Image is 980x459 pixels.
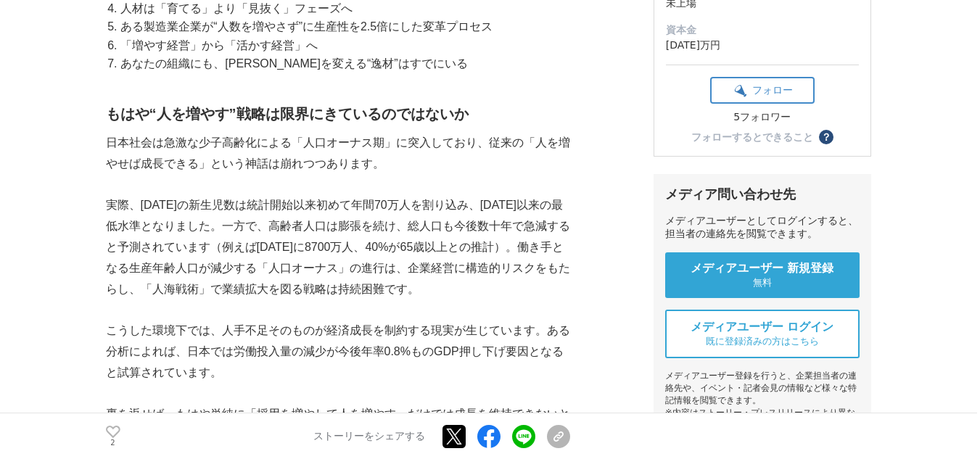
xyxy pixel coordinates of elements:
[665,215,860,241] div: メディアユーザーとしてログインすると、担当者の連絡先を閲覧できます。
[106,133,570,175] p: 日本社会は急激な少子高齢化による「人口オーナス期」に突入しており、従来の「人を増やせば成長できる」という神話は崩れつつあります。
[821,132,831,142] span: ？
[691,261,834,276] span: メディアユーザー 新規登録
[118,17,570,36] li: ある製造業企業が“人数を増やさず”に生産性を2.5倍にした変革プロセス
[106,321,570,383] p: こうした環境下では、人手不足そのものが経済成長を制約する現実が生じています。ある分析によれば、日本では労働投入量の減少が今後年率0.8%ものGDP押し下げ要因となると試算されています。
[665,370,860,431] div: メディアユーザー登録を行うと、企業担当者の連絡先や、イベント・記者会見の情報など様々な特記情報を閲覧できます。 ※内容はストーリー・プレスリリースにより異なります。
[665,186,860,203] div: メディア問い合わせ先
[706,335,819,348] span: 既に登録済みの方はこちら
[691,320,834,335] span: メディアユーザー ログイン
[106,195,570,299] p: 実際、[DATE]の新生児数は統計開始以来初めて年間70万人を割り込み、[DATE]以来の最低水準となりました。一方で、高齢者人口は膨張を続け、総人口も今後数十年で急減すると予測されています（例...
[666,22,859,38] dt: 資本金
[313,430,425,443] p: ストーリーをシェアする
[665,252,860,298] a: メディアユーザー 新規登録 無料
[710,111,815,124] div: 5フォロワー
[691,132,813,142] div: フォローするとできること
[106,106,469,122] strong: もはや“人を増やす”戦略は限界にきているのではないか
[118,36,570,55] li: 「増やす経営」から「活かす経営」へ
[106,439,120,447] p: 2
[819,130,833,144] button: ？
[118,54,570,73] li: あなたの組織にも、[PERSON_NAME]を変える“逸材”はすでにいる
[665,310,860,358] a: メディアユーザー ログイン 既に登録済みの方はこちら
[753,276,772,289] span: 無料
[666,38,859,53] dd: [DATE]万円
[710,77,815,104] button: フォロー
